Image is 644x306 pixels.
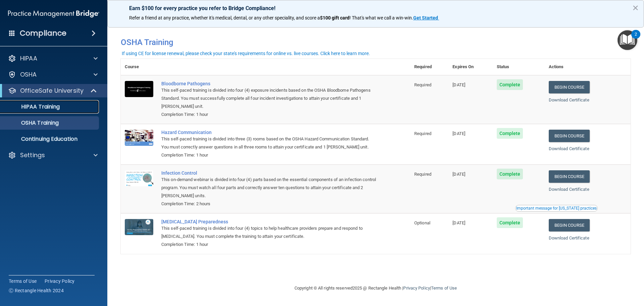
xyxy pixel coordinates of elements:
[122,51,370,56] div: If using CE for license renewal, please check your state's requirements for online vs. live cours...
[8,87,97,95] a: OfficeSafe University
[161,151,377,159] div: Completion Time: 1 hour
[410,59,448,75] th: Required
[549,219,590,231] a: Begin Course
[516,206,597,210] div: Important message for [US_STATE] practices
[129,15,320,20] span: Refer a friend at any practice, whether it's medical, dental, or any other speciality, and score a
[161,241,377,249] div: Completion Time: 1 hour
[635,34,637,43] div: 2
[413,15,439,20] a: Get Started
[4,136,96,142] p: Continuing Education
[414,220,430,225] span: Optional
[413,15,438,20] strong: Get Started
[129,5,622,11] p: Earn $100 for every practice you refer to Bridge Compliance!
[4,103,60,110] p: HIPAA Training
[549,235,589,241] a: Download Certificate
[545,59,631,75] th: Actions
[161,224,377,241] div: This self-paced training is divided into four (4) topics to help healthcare providers prepare and...
[549,170,590,183] a: Begin Course
[497,79,523,90] span: Complete
[452,131,465,136] span: [DATE]
[549,187,589,192] a: Download Certificate
[549,97,589,102] a: Download Certificate
[253,277,498,299] div: Copyright © All rights reserved 2025 @ Rectangle Health | |
[452,82,465,87] span: [DATE]
[8,7,99,20] img: PMB logo
[121,59,157,75] th: Course
[161,135,377,151] div: This self-paced training is divided into three (3) rooms based on the OSHA Hazard Communication S...
[493,59,545,75] th: Status
[20,87,84,95] p: OfficeSafe University
[549,146,589,151] a: Download Certificate
[497,217,523,228] span: Complete
[549,130,590,142] a: Begin Course
[452,220,465,225] span: [DATE]
[161,130,377,135] a: Hazard Communication
[45,278,75,285] a: Privacy Policy
[161,170,377,176] a: Infection Control
[9,287,64,294] span: Ⓒ Rectangle Health 2024
[414,131,431,136] span: Required
[448,59,492,75] th: Expires On
[161,86,377,111] div: This self-paced training is divided into four (4) exposure incidents based on the OSHA Bloodborne...
[161,219,377,224] a: [MEDICAL_DATA] Preparedness
[632,2,639,13] button: Close
[20,29,66,38] h4: Compliance
[618,30,637,50] button: Open Resource Center, 2 new notifications
[452,172,465,177] span: [DATE]
[350,15,413,20] span: ! That's what we call a win-win.
[497,128,523,139] span: Complete
[8,71,98,79] a: OSHA
[161,81,377,86] a: Bloodborne Pathogens
[497,169,523,179] span: Complete
[403,286,430,291] a: Privacy Policy
[8,151,98,159] a: Settings
[4,120,59,126] p: OSHA Training
[161,176,377,200] div: This on-demand webinar is divided into four (4) parts based on the essential components of an inf...
[161,111,377,119] div: Completion Time: 1 hour
[20,54,37,62] p: HIPAA
[414,172,431,177] span: Required
[549,81,590,93] a: Begin Course
[9,278,37,285] a: Terms of Use
[121,38,631,47] h4: OSHA Training
[121,50,371,57] button: If using CE for license renewal, please check your state's requirements for online vs. live cours...
[320,15,350,20] strong: $100 gift card
[20,151,45,159] p: Settings
[8,54,98,62] a: HIPAA
[431,286,457,291] a: Terms of Use
[20,71,37,79] p: OSHA
[414,82,431,87] span: Required
[161,200,377,208] div: Completion Time: 2 hours
[515,205,598,212] button: Read this if you are a dental practitioner in the state of CA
